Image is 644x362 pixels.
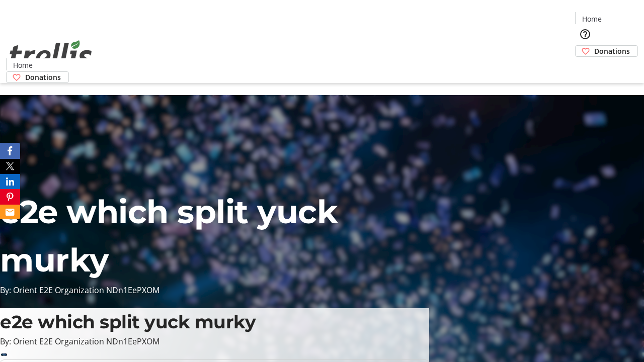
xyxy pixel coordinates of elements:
[576,14,608,24] a: Home
[575,24,595,44] button: Help
[6,29,96,79] img: Orient E2E Organization NDn1EePXOM's Logo
[575,45,638,57] a: Donations
[594,46,630,56] span: Donations
[575,57,595,77] button: Cart
[25,72,61,82] span: Donations
[13,60,33,70] span: Home
[6,71,69,83] a: Donations
[582,14,602,24] span: Home
[7,60,39,70] a: Home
